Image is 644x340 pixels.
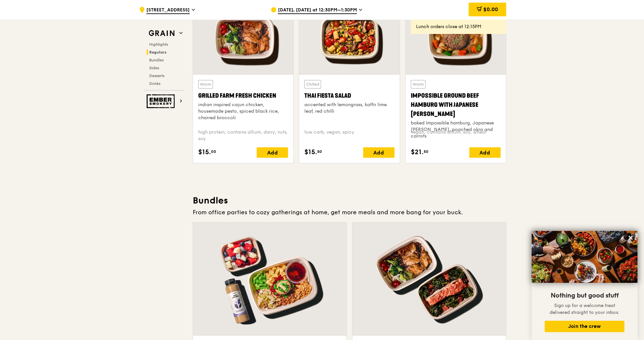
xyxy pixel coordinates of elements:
button: Join the crew [545,321,624,332]
span: Nothing but good stuff [551,292,619,300]
div: vegan, contains allium, soy, wheat [411,129,501,142]
img: Grain web logo [147,27,177,39]
span: $0.00 [483,6,498,12]
div: Grilled Farm Fresh Chicken [198,91,288,100]
span: Bundles [149,58,164,62]
div: low carb, vegan, spicy [304,129,394,142]
img: Ember Smokery web logo [147,94,177,108]
span: 50 [424,149,428,154]
div: Lunch orders close at 12:15PM [416,24,501,30]
div: Add [257,147,288,158]
span: Sides [149,66,159,70]
span: Highlights [149,42,168,47]
h3: Bundles [193,195,506,206]
img: DSC07876-Edit02-Large.jpeg [532,231,637,283]
span: Drinks [149,81,160,86]
div: Add [469,147,501,158]
div: Warm [411,80,426,89]
span: [DATE], [DATE] at 12:30PM–1:30PM [278,7,357,14]
div: high protein, contains allium, dairy, nuts, soy [198,129,288,142]
span: 00 [211,149,216,154]
div: Chilled [304,80,321,89]
span: Sign up for a welcome treat delivered straight to your inbox. [550,303,620,315]
div: accented with lemongrass, kaffir lime leaf, red chilli [304,102,394,115]
button: Close [625,233,636,243]
div: From office parties to cozy gatherings at home, get more meals and more bang for your buck. [193,208,506,217]
div: baked Impossible hamburg, Japanese [PERSON_NAME], poached okra and carrots [411,120,501,139]
span: [STREET_ADDRESS] [146,7,190,14]
div: Warm [198,80,213,89]
span: $15. [304,147,317,157]
span: Desserts [149,73,164,78]
div: Impossible Ground Beef Hamburg with Japanese [PERSON_NAME] [411,91,501,119]
span: 50 [317,149,322,154]
div: Add [363,147,394,158]
span: Regulars [149,50,167,55]
div: Thai Fiesta Salad [304,91,394,100]
span: $21. [411,147,424,157]
span: $15. [198,147,211,157]
div: indian inspired cajun chicken, housemade pesto, spiced black rice, charred broccoli [198,102,288,121]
